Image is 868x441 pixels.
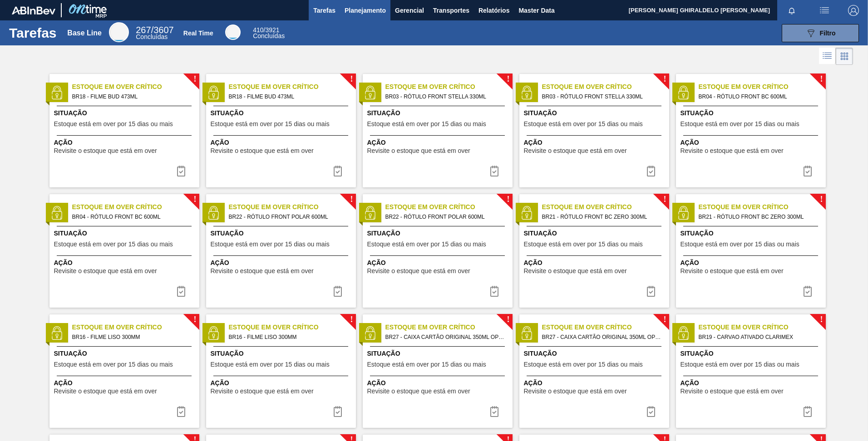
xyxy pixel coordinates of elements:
span: ! [507,196,509,203]
span: Situação [211,229,354,238]
span: BR22 - RÓTULO FRONT POLAR 600ML [229,212,349,222]
span: ! [820,196,823,203]
div: Visão em Cards [836,48,853,65]
img: status [50,326,64,340]
span: Estoque em Over Crítico [699,202,826,212]
span: BR04 - RÓTULO FRONT BC 600ML [699,92,819,102]
button: icon-task complete [483,282,505,300]
span: BR04 - RÓTULO FRONT BC 600ML [72,212,192,222]
div: Completar tarefa: 30159000 [797,402,819,421]
span: BR18 - FILME BUD 473ML [72,92,192,102]
button: icon-task complete [483,162,505,180]
span: ! [663,316,666,323]
span: / 3607 [136,25,173,35]
span: Ação [54,258,197,268]
span: Situação [524,349,667,358]
span: ! [193,316,196,323]
img: status [50,86,64,99]
div: Completar tarefa: 30158998 [170,402,192,421]
span: BR27 - CAIXA CARTÃO ORIGINAL 350ML OPEN CORNER [542,332,662,342]
span: ! [350,316,353,323]
img: status [676,206,690,220]
span: ! [820,76,823,83]
span: Estoque está em over por 15 dias ou mais [54,241,173,248]
span: / 3921 [253,26,279,34]
span: Estoque em Over Crítico [542,202,669,212]
span: Revisite o estoque que está em over [681,268,784,274]
span: Revisite o estoque que está em over [211,388,314,395]
img: icon-task complete [802,406,813,417]
span: ! [350,196,353,203]
span: 410 [253,26,263,34]
span: BR22 - RÓTULO FRONT POLAR 600ML [385,212,505,222]
button: icon-task complete [327,402,349,421]
button: icon-task complete [640,282,662,300]
div: Real Time [183,29,213,37]
span: BR21 - RÓTULO FRONT BC ZERO 300ML [699,212,819,222]
div: Completar tarefa: 30158996 [483,282,505,300]
span: Ação [524,258,667,268]
img: status [520,326,533,340]
span: Ação [367,138,510,147]
img: status [676,326,690,340]
div: Completar tarefa: 30158995 [170,282,192,300]
button: icon-task complete [327,282,349,300]
button: icon-task complete [170,282,192,300]
span: Revisite o estoque que está em over [367,388,470,395]
span: Situação [367,349,510,358]
span: Estoque está em over por 15 dias ou mais [367,361,486,368]
div: Completar tarefa: 30158995 [797,162,819,180]
img: icon-task complete [176,286,187,297]
span: Situação [524,108,667,118]
img: icon-task complete [489,166,500,176]
img: icon-task complete [646,166,656,176]
span: 267 [136,25,151,35]
div: Completar tarefa: 30158999 [483,402,505,421]
button: icon-task complete [640,402,662,421]
div: Base Line [67,29,102,37]
img: status [50,206,64,220]
img: icon-task complete [802,286,813,297]
div: Real Time [253,27,285,39]
img: icon-task complete [332,286,343,297]
span: Revisite o estoque que está em over [211,147,314,154]
span: Revisite o estoque que está em over [681,147,784,154]
span: Estoque em Over Crítico [542,323,669,332]
span: Ação [54,378,197,388]
img: status [520,86,533,99]
img: userActions [819,5,830,16]
span: Situação [54,229,197,238]
span: Revisite o estoque que está em over [211,268,314,274]
span: Estoque está em over por 15 dias ou mais [367,241,486,248]
div: Completar tarefa: 30158993 [170,162,192,180]
span: Ação [211,378,354,388]
button: icon-task complete [170,162,192,180]
span: Revisite o estoque que está em over [367,147,470,154]
span: ! [193,76,196,83]
button: icon-task complete [483,402,505,421]
span: Master Data [518,5,554,16]
span: ! [507,316,509,323]
span: Estoque está em over por 15 dias ou mais [211,361,330,368]
span: Estoque está em over por 15 dias ou mais [211,241,330,248]
button: icon-task complete [797,402,819,421]
span: Revisite o estoque que está em over [54,268,157,274]
span: Gerencial [395,5,424,16]
span: Situação [681,108,824,118]
span: Ação [681,258,824,268]
span: Situação [54,349,197,358]
div: Base Line [109,22,129,42]
span: Ação [54,138,197,147]
span: Ação [524,378,667,388]
span: BR16 - FILME LISO 300MM [72,332,192,342]
span: Estoque está em over por 15 dias ou mais [367,121,486,127]
span: BR03 - RÓTULO FRONT STELLA 330ML [385,92,505,102]
span: ! [820,316,823,323]
button: icon-task complete [797,162,819,180]
span: Estoque em Over Crítico [229,323,356,332]
img: status [676,86,690,99]
button: icon-task complete [327,162,349,180]
span: Ação [211,138,354,147]
div: Completar tarefa: 30158996 [327,282,349,300]
span: Estoque em Over Crítico [72,202,199,212]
